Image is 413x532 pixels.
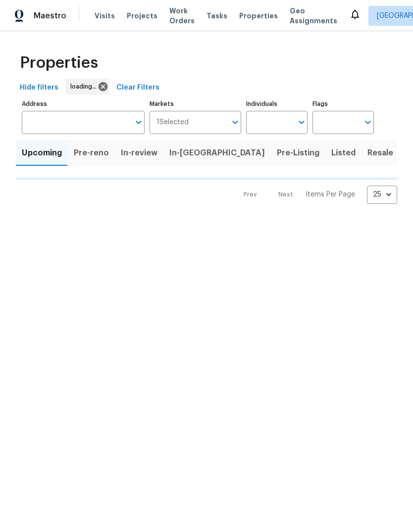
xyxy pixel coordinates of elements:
[312,101,374,107] label: Flags
[121,146,157,160] span: In-review
[206,12,227,19] span: Tasks
[22,101,145,107] label: Address
[239,11,278,21] span: Properties
[116,82,159,94] span: Clear Filters
[367,182,397,207] div: 25
[169,146,265,160] span: In-[GEOGRAPHIC_DATA]
[277,146,319,160] span: Pre-Listing
[34,11,66,21] span: Maestro
[74,146,109,160] span: Pre-reno
[246,101,308,107] label: Individuals
[156,118,189,127] span: 1 Selected
[169,6,195,26] span: Work Orders
[95,11,115,21] span: Visits
[127,11,157,21] span: Projects
[290,6,337,26] span: Geo Assignments
[132,115,146,129] button: Open
[20,82,58,94] span: Hide filters
[20,58,98,68] span: Properties
[361,115,375,129] button: Open
[295,115,309,129] button: Open
[112,79,163,97] button: Clear Filters
[150,101,242,107] label: Markets
[367,146,393,160] span: Resale
[234,186,397,204] nav: Pagination Navigation
[331,146,356,160] span: Listed
[228,115,242,129] button: Open
[22,146,62,160] span: Upcoming
[65,79,109,95] div: loading...
[70,82,101,92] span: loading...
[16,79,62,97] button: Hide filters
[306,190,355,199] p: Items Per Page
